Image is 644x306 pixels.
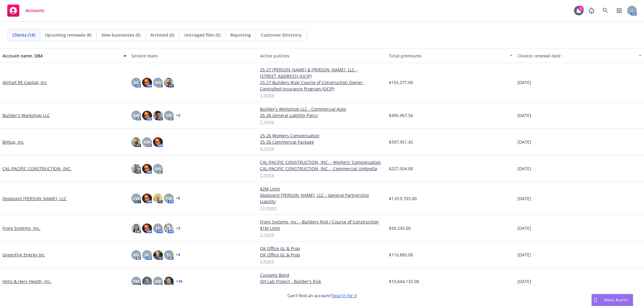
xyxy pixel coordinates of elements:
[2,139,24,145] a: Byltup, Inc
[153,137,163,147] img: photo
[176,226,180,230] a: + 2
[585,5,598,17] a: Report a Bug
[517,278,531,285] span: [DATE]
[258,48,386,63] button: Active policies
[260,159,384,165] a: CAL-PACIFIC CONSTRUCTION, INC. - Workers' Compensation
[389,278,419,285] span: $10,644,133.00
[142,223,152,233] img: photo
[133,278,139,285] span: TM
[260,285,384,291] a: 47 more
[142,194,152,203] img: photo
[2,165,72,172] a: CAL-PACIFIC CONSTRUCTION, INC.
[164,223,174,233] img: photo
[517,165,531,172] span: [DATE]
[260,192,384,205] a: Dealpoint [PERSON_NAME], LLC - General Partnership Liability
[176,253,180,257] a: + 3
[176,280,182,283] a: + 16
[515,48,644,63] button: Closest renewal date
[260,272,384,278] a: Customs Bond
[129,48,258,63] button: Service team
[613,5,625,17] a: Switch app
[389,139,413,145] span: $397,951.45
[155,225,160,231] span: TF
[153,250,163,260] img: photo
[260,205,384,211] a: 10 more
[260,278,384,285] a: OH Lab Project - Builder's Risk
[517,225,531,231] span: [DATE]
[133,195,139,202] span: CW
[517,139,531,145] span: [DATE]
[131,137,141,147] img: photo
[260,186,384,192] a: $2M Limit
[332,293,357,298] a: Search for it
[260,67,384,79] a: 25-27 [PERSON_NAME] & [PERSON_NAME], LLC - [STREET_ADDRESS] (OCIP)
[133,79,139,86] span: AC
[142,277,152,286] img: photo
[287,292,357,299] span: Can't find an account?
[389,225,411,231] span: $30,243.00
[176,197,180,200] a: + 5
[260,112,384,119] a: 25-26 General Liability Policy
[155,278,161,285] span: HB
[2,195,66,202] a: Dealpoint [PERSON_NAME], LLC
[260,145,384,151] a: 4 more
[260,219,384,225] a: Frore Systems, Inc. - Builders Risk / Course of Construction
[389,79,413,86] span: $155,277.00
[2,225,40,231] a: Frore Systems, Inc.
[578,6,584,11] div: 1
[517,112,531,119] span: [DATE]
[12,32,35,38] span: Clients (14)
[144,252,150,258] span: AC
[131,164,141,174] img: photo
[153,194,163,203] img: photo
[101,32,140,38] span: New businesses (0)
[2,278,52,285] a: Hims & Hers Health, Inc.
[5,2,47,19] a: Accounts
[2,252,45,258] a: GreenFire Energy Inc
[142,78,152,87] img: photo
[155,165,161,172] span: AW
[164,78,174,87] img: photo
[389,53,506,59] div: Total premiums
[142,111,152,120] img: photo
[176,114,180,117] a: + 2
[166,252,171,258] span: TL
[389,252,413,258] span: $110,885.00
[260,225,384,231] a: $1M Limit
[150,32,174,38] span: Archived (0)
[260,231,384,238] a: 2 more
[592,294,599,306] div: Drag to move
[131,223,141,233] img: photo
[131,53,255,59] div: Service team
[389,112,413,119] span: $495,967.56
[144,139,150,145] span: AW
[517,252,531,258] span: [DATE]
[2,112,50,119] a: Builder's Workshop LLC
[260,165,384,172] a: CAL-PACIFIC CONSTRUCTION, INC. - Commercial Umbrella
[517,195,531,202] span: [DATE]
[389,195,417,202] span: $1,019,703.00
[260,79,384,92] a: 25-27 Builders Risk/ Course of Construction Owner-Controlled Insurance Program (OCIP)
[260,92,384,98] a: 3 more
[133,112,139,119] span: AW
[142,164,152,174] img: photo
[153,111,163,120] img: photo
[45,32,91,38] span: Upcoming renewals (8)
[260,139,384,145] a: 25-26 Commercial Package
[389,165,413,172] span: $227,504.00
[604,297,628,302] span: Nova Assist
[261,32,302,38] span: Customer Directory
[155,79,161,86] span: AW
[599,5,611,17] a: Search
[260,245,384,252] a: OK Office GL & Prop
[2,53,120,59] div: Account name, DBA
[260,119,384,125] a: 7 more
[260,258,384,264] a: 5 more
[260,106,384,112] a: Builder's Workshop LLC - Commercial Auto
